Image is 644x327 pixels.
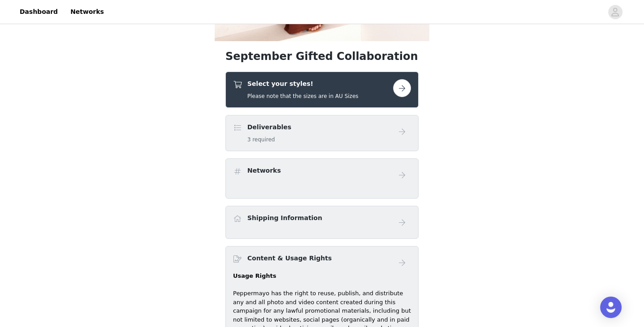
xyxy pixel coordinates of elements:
strong: Usage Rights [233,272,276,279]
a: Dashboard [14,2,63,22]
h4: Shipping Information [247,213,322,223]
h1: September Gifted Collaboration [225,48,419,64]
div: Shipping Information [225,206,419,239]
a: Networks [65,2,109,22]
h4: Deliverables [247,123,291,132]
div: Select your styles! [225,72,419,108]
h4: Networks [247,166,281,175]
h4: Select your styles! [247,79,358,89]
h5: 3 required [247,136,291,144]
div: Open Intercom Messenger [600,297,622,318]
div: Networks [225,158,419,199]
h5: Please note that the sizes are in AU Sizes [247,92,358,100]
div: avatar [611,5,619,19]
div: Deliverables [225,115,419,151]
h4: Content & Usage Rights [247,254,332,263]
